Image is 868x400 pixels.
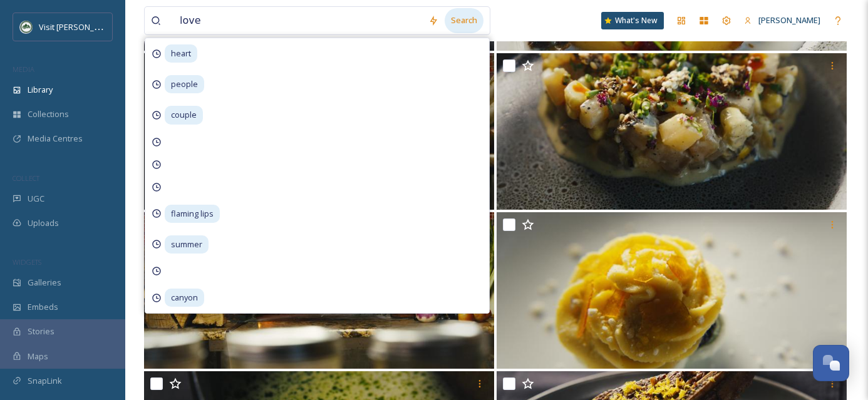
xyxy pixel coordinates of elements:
[165,106,203,124] span: couple
[28,326,54,337] span: Stories
[28,217,59,229] span: Uploads
[813,345,849,381] button: Open Chat
[758,14,820,26] span: [PERSON_NAME]
[13,173,39,183] span: COLLECT
[144,53,494,210] img: Hearth_1.92.1.jpg
[165,44,197,63] span: heart
[28,108,69,120] span: Collections
[601,12,664,29] a: What's New
[20,21,33,33] img: Unknown.png
[28,351,48,362] span: Maps
[173,7,422,34] input: Search your library
[28,375,62,387] span: SnapLink
[39,21,118,33] span: Visit [PERSON_NAME]
[28,84,53,96] span: Library
[165,289,204,307] span: canyon
[144,212,494,369] img: Hearth_1.98.1.jpg
[497,53,847,210] img: Hearth_1.17.1.jpg
[445,8,483,33] div: Search
[28,277,61,289] span: Galleries
[28,301,58,313] span: Embeds
[165,205,220,223] span: flaming lips
[497,212,847,369] img: Hearth_1.25.1.jpg
[13,64,34,74] span: MEDIA
[13,257,41,267] span: WIDGETS
[28,133,83,145] span: Media Centres
[165,75,204,93] span: people
[165,235,209,254] span: summer
[738,8,827,33] a: [PERSON_NAME]
[28,193,44,205] span: UGC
